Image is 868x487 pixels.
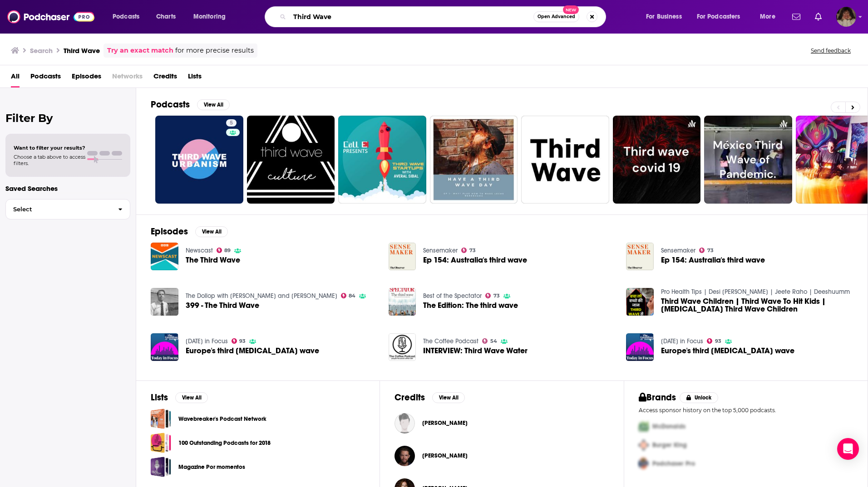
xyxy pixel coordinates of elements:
[151,99,190,110] h2: Podcasts
[836,7,856,27] button: Show profile menu
[661,337,703,345] a: Today in Focus
[151,457,171,477] a: Magazine Por momentos
[661,247,695,254] a: Sensemaker
[811,9,825,24] a: Show notifications dropdown
[106,10,151,24] button: open menu
[187,10,237,24] button: open menu
[836,7,856,27] span: Logged in as angelport
[151,433,171,453] span: 100 Outstanding Podcasts for 2018
[661,256,765,264] a: Ep 154: Australia's third wave
[533,11,579,22] button: Open AdvancedNew
[661,297,853,313] a: Third Wave Children | Third Wave To Hit Kids | Covid Third Wave Children
[151,409,171,429] a: Wavebreaker's Podcast Network
[5,199,130,219] button: Select
[640,10,693,24] button: open menu
[7,8,94,25] img: Podchaser - Follow, Share and Rate Podcasts
[186,292,337,300] a: The Dollop with Dave Anthony and Gareth Reynolds
[422,419,468,427] span: [PERSON_NAME]
[290,10,533,24] input: Search podcasts, credits, & more...
[789,9,804,24] a: Show notifications dropdown
[151,392,208,403] a: ListsView All
[64,46,100,55] h3: Third Wave
[186,302,259,309] a: 399 - The Third Wave
[226,119,237,127] a: 5
[395,413,415,433] img: Paul F. Austin
[661,347,794,355] span: Europe's third [MEDICAL_DATA] wave
[14,145,85,151] span: Want to filter your results?
[186,337,228,345] a: Today in Focus
[72,69,101,88] a: Episodes
[156,10,176,23] span: Charts
[837,438,859,460] div: Open Intercom Messenger
[754,10,787,24] button: open menu
[30,69,61,88] a: Podcasts
[482,338,497,344] a: 54
[493,294,500,298] span: 73
[153,69,177,88] a: Credits
[423,247,458,254] a: Sensemaker
[490,339,497,343] span: 54
[626,243,654,270] img: Ep 154: Australia's third wave
[197,99,230,110] button: View All
[178,462,245,472] a: Magazine Por momentos
[178,414,266,424] a: Wavebreaker's Podcast Network
[395,392,425,403] h2: Credits
[432,392,465,403] button: View All
[188,69,202,88] a: Lists
[563,5,579,14] span: New
[626,288,654,316] img: Third Wave Children | Third Wave To Hit Kids | Covid Third Wave Children
[423,256,527,264] a: Ep 154: Australia's third wave
[652,460,695,468] span: Podchaser Pro
[151,333,178,361] a: Europe's third Covid wave
[423,347,528,355] a: INTERVIEW: Third Wave Water
[30,46,53,55] h3: Search
[395,446,415,466] img: Paul Austin
[349,294,355,298] span: 84
[224,248,231,253] span: 89
[715,339,721,343] span: 93
[626,333,654,361] a: Europe's third Covid wave
[485,293,500,298] a: 73
[5,112,130,125] h2: Filter By
[389,243,416,270] img: Ep 154: Australia's third wave
[151,243,178,270] a: The Third Wave
[646,10,682,23] span: For Business
[423,337,478,345] a: The Coffee Podcast
[423,292,482,300] a: Best of the Spectator
[635,436,652,454] img: Second Pro Logo
[195,226,228,237] button: View All
[538,15,575,19] span: Open Advanced
[232,338,246,344] a: 93
[691,10,754,24] button: open menu
[389,288,416,316] a: The Edition: The third wave
[808,47,853,54] button: Send feedback
[635,454,652,473] img: Third Pro Logo
[422,452,468,459] span: [PERSON_NAME]
[217,248,231,253] a: 89
[151,392,168,403] h2: Lists
[639,407,853,414] p: Access sponsor history on the top 5,000 podcasts.
[175,45,254,56] span: for more precise results
[389,333,416,361] img: INTERVIEW: Third Wave Water
[193,10,226,23] span: Monitoring
[422,419,468,427] a: Paul F. Austin
[112,69,143,88] span: Networks
[423,302,518,309] span: The Edition: The third wave
[186,347,319,355] a: Europe's third Covid wave
[151,226,228,237] a: EpisodesView All
[395,441,609,470] button: Paul AustinPaul Austin
[155,116,243,204] a: 5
